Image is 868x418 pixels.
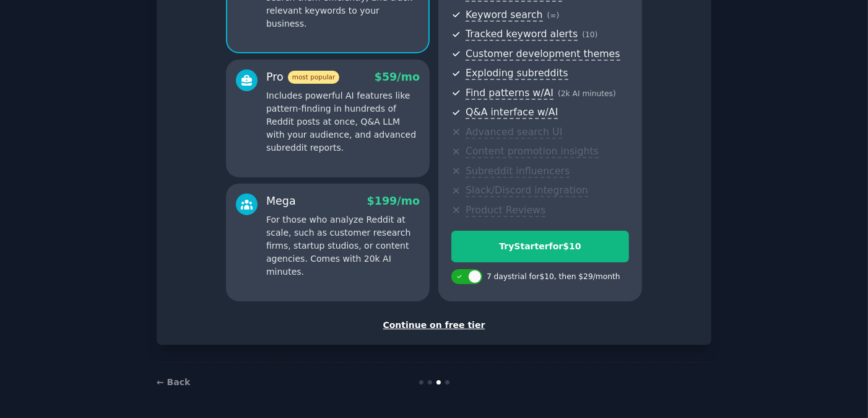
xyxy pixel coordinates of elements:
span: Content promotion insights [466,145,599,158]
span: Q&A interface w/AI [466,106,558,119]
span: $ 199 /mo [367,195,420,207]
a: ← Back [157,377,190,387]
span: ( 10 ) [582,30,597,39]
span: Keyword search [466,9,543,22]
p: For those who analyze Reddit at scale, such as customer research firms, startup studios, or conte... [266,213,420,278]
span: Slack/Discord integration [466,184,588,197]
span: Exploding subreddits [466,67,568,80]
span: ( 2k AI minutes ) [558,89,616,98]
div: 7 days trial for $10 , then $ 29 /month [487,272,620,283]
div: Try Starter for $10 [452,240,628,253]
span: Advanced search UI [466,126,562,139]
span: Subreddit influencers [466,165,570,178]
span: Find patterns w/AI [466,87,553,100]
div: Pro [266,69,339,85]
span: ( ∞ ) [547,11,560,20]
p: Includes powerful AI features like pattern-finding in hundreds of Reddit posts at once, Q&A LLM w... [266,89,420,154]
button: TryStarterfor$10 [451,231,629,262]
span: most popular [288,71,340,84]
span: Tracked keyword alerts [466,28,578,41]
div: Continue on free tier [170,319,698,332]
span: $ 59 /mo [375,71,420,83]
div: Mega [266,193,296,209]
span: Product Reviews [466,204,545,217]
span: Customer development themes [466,48,620,61]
